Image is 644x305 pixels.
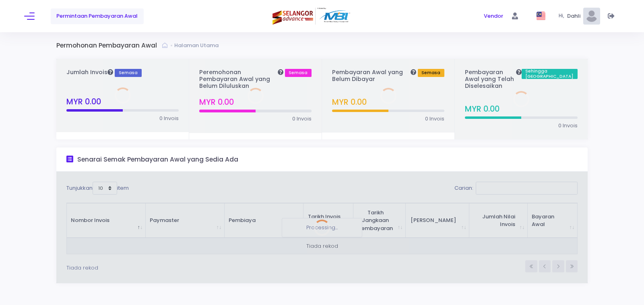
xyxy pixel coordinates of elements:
img: Logo [272,8,352,24]
span: Hi, [559,12,567,20]
h3: Senarai Semak Pembayaran Awal yang Sedia Ada [77,156,238,164]
h3: Permohonan Pembayaran Awal [56,42,162,50]
a: Halaman Utama [174,41,221,50]
a: Permintaan Pembayaran Awal [51,8,144,24]
img: Pic [583,8,600,25]
span: Dahli [567,12,583,20]
span: Vendor [484,12,503,20]
span: Permintaan Pembayaran Awal [56,12,138,20]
